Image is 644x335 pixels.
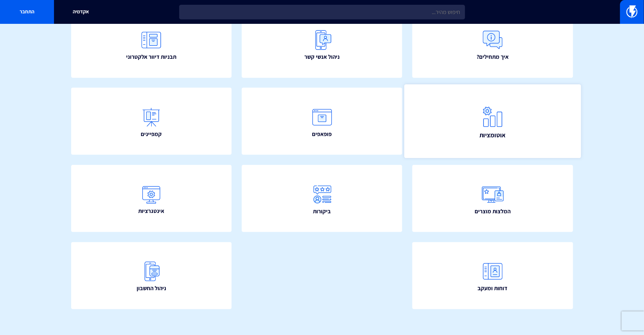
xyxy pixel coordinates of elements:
[242,88,403,155] a: פופאפים
[71,165,232,232] a: אינטגרציות
[412,242,573,309] a: דוחות ומעקב
[478,284,508,292] span: דוחות ומעקב
[71,88,232,155] a: קמפיינים
[479,131,506,140] span: אוטומציות
[126,53,176,61] span: תבניות דיוור אלקטרוני
[141,130,162,138] span: קמפיינים
[71,11,232,78] a: תבניות דיוור אלקטרוני
[412,11,573,78] a: איך מתחילים?
[313,207,331,215] span: ביקורות
[71,242,232,309] a: ניהול החשבון
[137,284,166,292] span: ניהול החשבון
[242,11,403,78] a: ניהול אנשי קשר
[138,207,164,215] span: אינטגרציות
[242,165,403,232] a: ביקורות
[179,5,465,19] input: חיפוש מהיר...
[404,85,581,158] a: אוטומציות
[304,53,340,61] span: ניהול אנשי קשר
[475,207,511,215] span: המלצות מוצרים
[412,165,573,232] a: המלצות מוצרים
[477,53,509,61] span: איך מתחילים?
[312,130,332,138] span: פופאפים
